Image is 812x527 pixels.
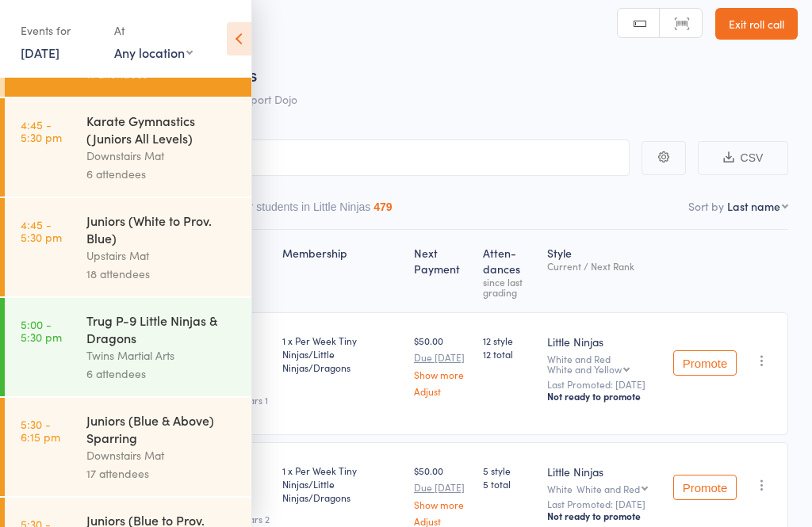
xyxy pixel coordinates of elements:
[21,218,62,243] time: 4:45 - 5:30 pm
[547,483,661,494] div: White
[541,237,667,305] div: Style
[21,44,59,61] a: [DATE]
[21,118,62,143] time: 4:45 - 5:30 pm
[483,334,535,347] span: 12 style
[86,112,238,147] div: Karate Gymnastics (Juniors All Levels)
[576,483,640,494] div: White and Red
[21,17,98,44] div: Events for
[547,464,661,479] div: Little Ninjas
[547,334,661,349] div: Little Ninjas
[547,498,661,510] small: Last Promoted: [DATE]
[86,411,238,446] div: Juniors (Blue & Above) Sparring
[547,510,661,522] div: Not ready to promote
[114,17,193,44] div: At
[225,193,392,229] button: Other students in Little Ninjas479
[414,482,470,493] small: Due [DATE]
[86,365,238,383] div: 6 attendees
[86,265,238,283] div: 18 attendees
[715,8,798,40] a: Exit roll call
[5,98,251,197] a: 4:45 -5:30 pmKarate Gymnastics (Juniors All Levels)Downstairs Mat6 attendees
[86,311,238,346] div: Trug P-9 Little Ninjas & Dragons
[5,298,251,396] a: 5:00 -5:30 pmTrug P-9 Little Ninjas & DragonsTwins Martial Arts6 attendees
[483,477,535,491] span: 5 total
[5,398,251,496] a: 5:30 -6:15 pmJuniors (Blue & Above) SparringDownstairs Mat17 attendees
[24,139,630,176] input: Search by name
[86,246,238,265] div: Upstairs Mat
[673,475,737,500] button: Promote
[547,353,661,374] div: White and Red
[414,352,470,363] small: Due [DATE]
[276,237,408,305] div: Membership
[86,346,238,365] div: Twins Martial Arts
[414,516,470,526] a: Adjust
[673,350,737,376] button: Promote
[414,464,470,526] div: $50.00
[547,390,661,403] div: Not ready to promote
[86,212,238,246] div: Juniors (White to Prov. Blue)
[698,141,788,175] button: CSV
[86,165,238,183] div: 6 attendees
[483,464,535,477] span: 5 style
[86,446,238,464] div: Downstairs Mat
[547,261,661,271] div: Current / Next Rank
[21,418,60,443] time: 5:30 - 6:15 pm
[547,379,661,390] small: Last Promoted: [DATE]
[477,237,542,305] div: Atten­dances
[408,237,477,305] div: Next Payment
[483,347,535,361] span: 12 total
[727,198,780,214] div: Last name
[86,147,238,165] div: Downstairs Mat
[688,198,724,214] label: Sort by
[114,44,193,61] div: Any location
[282,464,401,504] div: 1 x Per Week Tiny Ninjas/Little Ninjas/Dragons
[414,499,470,510] a: Show more
[414,334,470,396] div: $50.00
[5,198,251,296] a: 4:45 -5:30 pmJuniors (White to Prov. Blue)Upstairs Mat18 attendees
[414,386,470,396] a: Adjust
[547,364,622,374] div: White and Yellow
[483,277,535,297] div: since last grading
[86,464,238,483] div: 17 attendees
[228,91,297,107] span: Newport Dojo
[414,369,470,380] a: Show more
[373,200,392,213] div: 479
[21,318,62,343] time: 5:00 - 5:30 pm
[282,334,401,374] div: 1 x Per Week Tiny Ninjas/Little Ninjas/Dragons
